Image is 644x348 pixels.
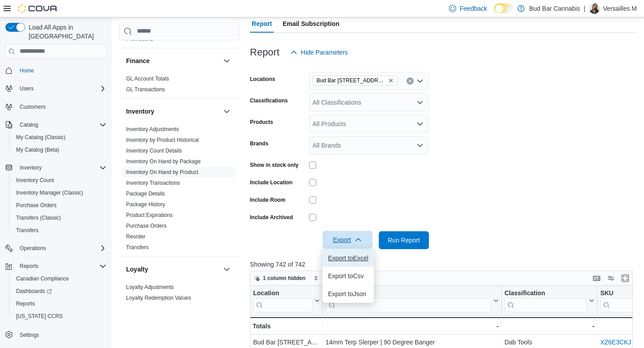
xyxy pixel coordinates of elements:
[13,225,42,236] a: Transfers
[263,275,305,282] span: 1 column hidden
[13,144,106,155] span: My Catalog (Beta)
[9,285,110,297] a: Dashboards
[9,297,110,310] button: Reports
[13,200,60,211] a: Purchase Orders
[2,82,110,95] button: Users
[250,47,280,58] h3: Report
[16,83,106,94] span: Users
[407,77,414,85] button: Clear input
[250,76,275,83] label: Locations
[13,144,63,155] a: My Catalog (Beta)
[504,289,587,312] div: Classification
[126,169,198,176] span: Inventory On Hand by Product
[9,174,110,187] button: Inventory Count
[16,330,42,340] a: Settings
[126,233,145,240] span: Reorder
[250,119,273,126] label: Products
[606,273,616,284] button: Display options
[20,331,39,339] span: Settings
[9,187,110,199] button: Inventory Manager (Classic)
[16,65,106,76] span: Home
[326,321,499,331] div: -
[322,267,373,285] button: Export toCsv
[16,288,52,295] span: Dashboards
[250,140,268,147] label: Brands
[326,289,491,312] div: Product
[328,290,368,297] span: Export to Json
[126,244,148,250] a: Transfers
[13,311,106,322] span: Washington CCRS
[119,282,239,307] div: Loyalty
[13,132,69,143] a: My Catalog (Classic)
[20,85,34,92] span: Users
[2,100,110,113] button: Customers
[494,4,513,13] input: Dark Mode
[13,273,72,284] a: Canadian Compliance
[126,147,182,154] span: Inventory Count Details
[126,107,220,116] button: Inventory
[9,310,110,323] button: [US_STATE] CCRS
[126,86,165,93] a: GL Transactions
[301,48,348,57] span: Hide Parameters
[317,76,386,85] span: Bud Bar [STREET_ADDRESS]
[126,107,154,116] h3: Inventory
[16,275,69,282] span: Canadian Compliance
[253,289,313,297] div: Location
[20,263,38,270] span: Reports
[250,161,299,169] label: Show in stock only
[283,15,339,33] span: Email Subscription
[13,212,106,223] span: Transfers (Classic)
[20,67,34,74] span: Home
[16,119,106,130] span: Catalog
[250,260,637,269] p: Showing 742 of 742
[16,146,59,153] span: My Catalog (Beta)
[16,313,63,320] span: [US_STATE] CCRS
[221,264,232,275] button: Loyalty
[126,244,148,251] span: Transfers
[16,119,42,130] button: Catalog
[16,102,49,112] a: Customers
[126,223,167,229] a: Purchase Orders
[13,298,106,309] span: Reports
[16,261,106,272] span: Reports
[126,158,201,165] a: Inventory On Hand by Package
[126,126,179,132] a: Inventory Adjustments
[126,284,174,291] span: Loyalty Adjustments
[13,225,106,236] span: Transfers
[2,161,110,174] button: Inventory
[253,289,313,312] div: Location
[126,212,173,218] a: Product Expirations
[16,300,35,307] span: Reports
[2,328,110,341] button: Settings
[9,272,110,285] button: Canadian Compliance
[16,202,57,209] span: Purchase Orders
[126,201,165,208] a: Package History
[504,289,594,312] button: Classification
[126,190,165,197] span: Package Details
[9,131,110,144] button: My Catalog (Classic)
[250,196,285,204] label: Include Room
[13,200,106,211] span: Purchase Orders
[388,78,394,83] button: Remove Bud Bar 14 ST NW from selection in this group
[119,73,239,98] div: Finance
[16,243,50,254] button: Operations
[126,126,179,133] span: Inventory Adjustments
[250,97,288,104] label: Classifications
[16,189,83,196] span: Inventory Manager (Classic)
[13,175,58,186] a: Inventory Count
[221,106,232,117] button: Inventory
[126,169,198,175] a: Inventory On Hand by Product
[18,4,58,13] img: Cova
[126,56,220,65] button: Finance
[2,260,110,272] button: Reports
[16,214,61,221] span: Transfers (Classic)
[20,121,38,128] span: Catalog
[126,136,199,144] span: Inventory by Product Historical
[126,222,167,229] span: Purchase Orders
[591,273,602,284] button: Keyboard shortcuts
[250,273,309,284] button: 1 column hidden
[9,212,110,224] button: Transfers (Classic)
[126,233,145,240] a: Reorder
[600,339,631,346] a: XZ6E3CKJ
[126,180,180,186] a: Inventory Transactions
